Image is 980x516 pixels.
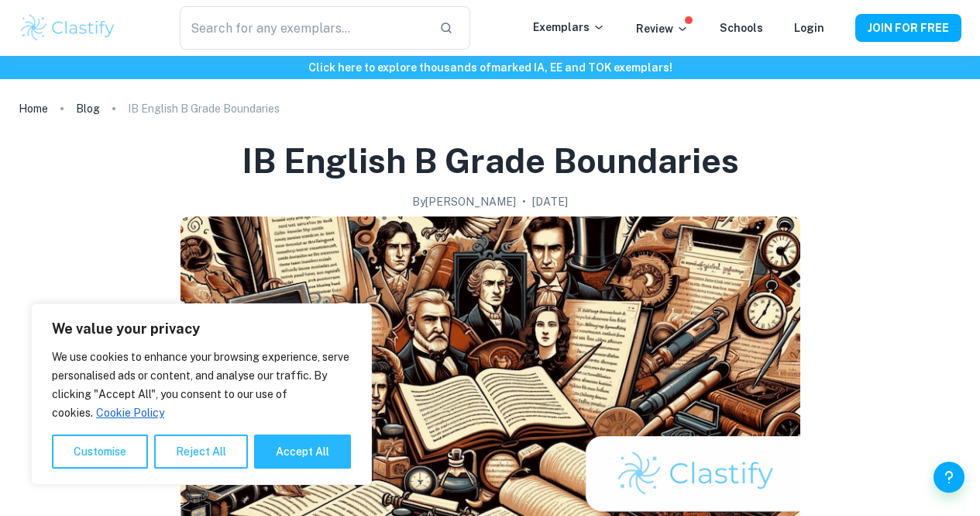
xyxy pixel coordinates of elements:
[52,320,351,338] p: We value your privacy
[19,12,117,43] img: Clastify logo
[412,193,516,210] h2: By [PERSON_NAME]
[720,22,763,34] a: Schools
[154,435,248,469] button: Reject All
[855,14,961,42] button: JOIN FOR FREE
[3,59,977,76] h6: Click here to explore thousands of marked IA, EE and TOK exemplars !
[76,98,100,119] a: Blog
[522,193,526,210] p: •
[52,435,148,469] button: Customise
[52,348,351,422] p: We use cookies to enhance your browsing experience, serve personalised ads or content, and analys...
[636,20,689,37] p: Review
[794,22,824,34] a: Login
[180,6,428,50] input: Search for any exemplars...
[19,98,48,119] a: Home
[533,19,605,36] p: Exemplars
[532,193,568,210] h2: [DATE]
[31,303,372,485] div: We value your privacy
[95,406,165,420] a: Cookie Policy
[934,462,965,493] button: Help and Feedback
[128,100,280,117] p: IB English B Grade Boundaries
[242,138,739,184] h1: IB English B Grade Boundaries
[254,435,351,469] button: Accept All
